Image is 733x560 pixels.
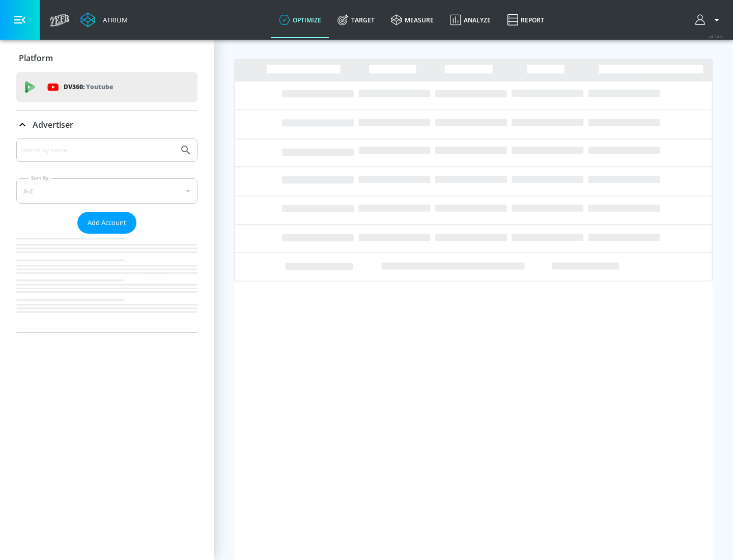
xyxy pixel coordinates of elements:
div: Atrium [99,15,128,24]
p: Youtube [86,81,113,92]
nav: list of Advertiser [16,234,198,332]
span: v 4.24.0 [709,34,723,39]
p: Platform [19,52,53,64]
div: DV360: Youtube [16,72,198,102]
div: Advertiser [16,110,198,139]
a: Atrium [80,12,128,27]
div: Advertiser [16,138,198,332]
a: Report [499,2,552,38]
div: A-Z [16,178,198,204]
a: Target [329,2,383,38]
input: Search by name [20,144,175,157]
p: Advertiser [33,119,73,130]
a: measure [383,2,442,38]
a: Analyze [442,2,499,38]
a: optimize [271,2,329,38]
div: Platform [16,44,198,72]
p: DV360: [64,81,113,93]
label: Sort By [29,175,51,181]
span: Add Account [88,217,126,229]
button: Add Account [77,212,136,234]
